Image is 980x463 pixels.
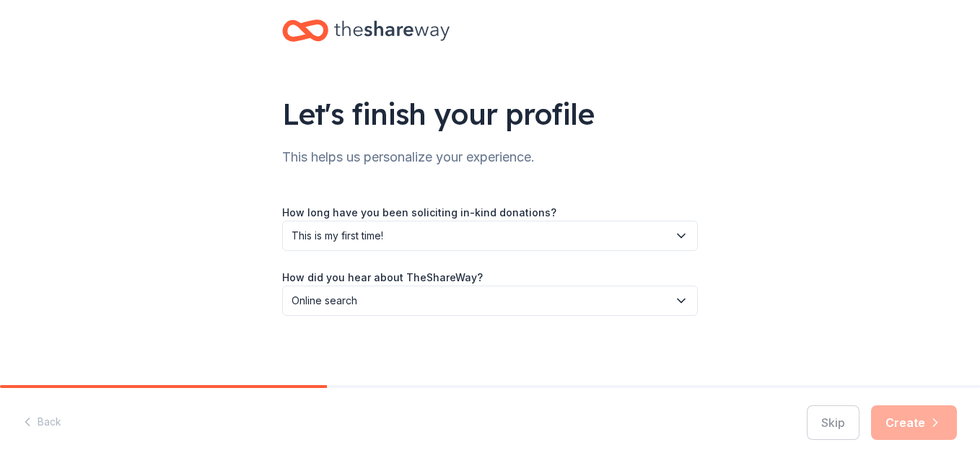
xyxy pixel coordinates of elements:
[282,94,698,134] div: Let's finish your profile
[282,270,483,285] label: How did you hear about TheShareWay?
[282,146,698,169] div: This helps us personalize your experience.
[282,286,698,316] button: Online search
[282,206,556,220] label: How long have you been soliciting in-kind donations?
[292,227,668,244] span: This is my first time!
[282,221,698,251] button: This is my first time!
[292,292,668,309] span: Online search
